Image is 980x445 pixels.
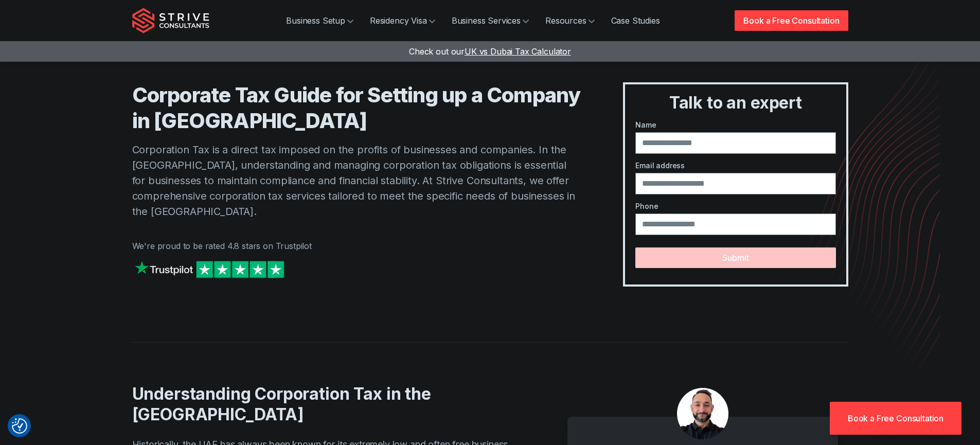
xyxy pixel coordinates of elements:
button: Consent Preferences [12,418,27,434]
h1: Corporate Tax Guide for Setting up a Company in [GEOGRAPHIC_DATA] [132,82,582,134]
span: UK vs Dubai Tax Calculator [465,46,571,57]
a: Business Services [443,10,537,31]
p: We're proud to be rated 4.8 stars on Trustpilot [132,240,582,252]
img: Strive Consultants [132,8,209,33]
img: Revisit consent button [12,418,27,434]
label: Name [635,119,835,130]
a: Check out ourUK vs Dubai Tax Calculator [409,46,571,57]
p: Corporation Tax is a direct tax imposed on the profits of businesses and companies. In the [GEOGR... [132,142,582,219]
a: Book a Free Consultation [735,10,848,31]
label: Phone [635,201,835,211]
h3: Talk to an expert [629,93,842,113]
a: Resources [537,10,603,31]
label: Email address [635,160,835,171]
a: Business Setup [278,10,362,31]
a: Book a Free Consultation [830,402,961,435]
img: aDXDSydWJ-7kSlbU_Untitleddesign-75-.png [677,388,728,439]
h2: Understanding Corporation Tax in the [GEOGRAPHIC_DATA] [132,384,512,425]
a: Residency Visa [362,10,443,31]
button: Submit [635,247,835,268]
a: Case Studies [603,10,668,31]
img: Strive on Trustpilot [132,258,287,280]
